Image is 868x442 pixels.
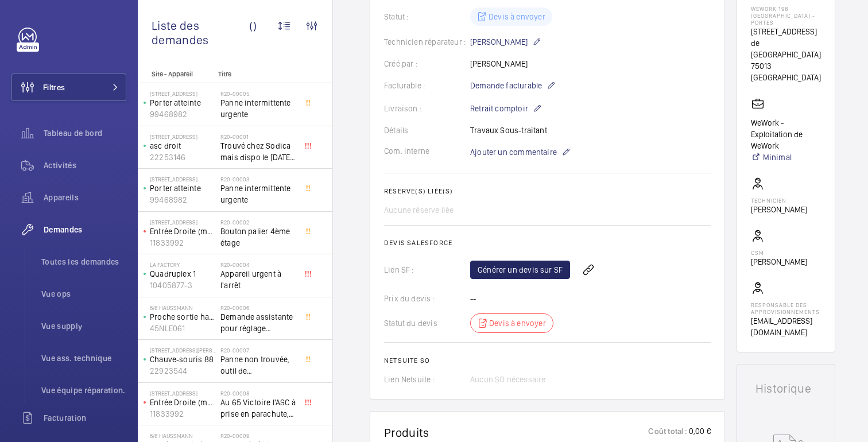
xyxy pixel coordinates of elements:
font: Liste des demandes [152,18,209,47]
font: R20-00004 [220,261,250,268]
font: Appareils [44,193,79,202]
font: Vue équipe réparation. [41,386,126,395]
font: Historique [755,381,811,396]
font: WeWork - Exploitation de WeWork [751,118,803,150]
a: Minimal [751,152,821,163]
font: Devis Salesforce [384,239,452,247]
font: Ajouter un commentaire [470,148,557,157]
font: Demande facturable [470,81,542,90]
font: () [249,18,257,33]
font: Panne intermittente urgente [220,184,290,204]
font: WeWork 198 [GEOGRAPHIC_DATA] - Portes [751,5,815,26]
font: Vue supply [41,321,83,331]
font: Générer un devis sur SF [478,265,563,274]
button: Filtres [11,73,126,101]
font: R20-00005 [220,90,250,97]
font: 99468982 [150,110,187,119]
font: Appareil urgent à l'arrêt [220,269,281,290]
font: R20-00002 [220,219,249,226]
font: R20-00006 [220,304,249,311]
font: asc droit [150,141,181,150]
font: Tableau de bord [44,129,102,138]
font: Toutes les demandes [41,257,119,266]
font: Panne non trouvée, outil de déverouillouge impératif pour le diagnostic [220,355,289,410]
font: Demande assistante pour réglage d'opérateurs porte cabine double accès [220,312,293,356]
font: 22923544 [150,366,187,375]
font: R20-00008 [220,390,250,397]
a: Générer un devis sur SF [470,261,570,279]
font: [STREET_ADDRESS] [150,390,197,397]
font: Facturation [44,413,87,422]
font: 75013 [GEOGRAPHIC_DATA] [751,61,821,82]
font: Proche sortie hall Pelletier [150,312,243,321]
font: Quadruplex 1 [150,269,196,278]
font: Produits [384,425,429,440]
font: 99468982 [150,195,187,204]
font: R20-00007 [220,347,249,354]
font: Coût total : [648,427,687,436]
font: Minimal [763,153,792,162]
font: Entrée Droite (monte-charge) [150,227,253,236]
font: Entrée Droite (monte-charge) [150,398,253,407]
font: [STREET_ADDRESS] [150,219,197,226]
font: [EMAIL_ADDRESS][DOMAIN_NAME] [751,316,812,337]
font: Porter atteinte [150,98,201,107]
font: 6/8 Haussmann [150,432,193,439]
font: Panne intermittente urgente [220,98,290,119]
font: [PERSON_NAME] [470,37,528,46]
font: Technicien [751,197,786,204]
font: [STREET_ADDRESS] [150,176,197,183]
font: Bouton palier 4ème étage [220,227,290,247]
font: Porter atteinte [150,184,201,193]
font: Vue ass. technique [41,354,111,363]
font: R20-00009 [220,432,249,439]
font: Netsuite SO [384,356,430,365]
font: 11833992 [150,409,184,418]
font: R20-00001 [220,133,249,140]
font: CSM [751,249,764,256]
font: [STREET_ADDRESS] [150,90,197,97]
font: 0,00 € [689,427,711,436]
font: Site - Appareil [152,70,193,78]
font: [STREET_ADDRESS] de [GEOGRAPHIC_DATA] [751,27,821,59]
font: Responsable des approvisionnements [751,301,820,315]
font: 10405877-3 [150,281,192,290]
font: Retrait comptoir [470,104,528,113]
font: 22253146 [150,153,185,162]
font: Demandes [44,225,83,234]
font: Activités [44,161,76,170]
font: R20-00003 [220,176,249,183]
font: Titre [218,70,231,78]
font: La Factory [150,261,180,268]
font: [PERSON_NAME] [751,257,807,266]
font: 45NLE061 [150,324,185,333]
font: 6/8 Haussmann [150,304,193,311]
font: Filtres [43,83,65,92]
font: 11833992 [150,238,184,247]
font: Vue ops [41,289,71,298]
font: Trouvé chez Sodica mais dispo le [DATE] [URL][DOMAIN_NAME] [220,141,295,185]
font: Réserve(s) liée(s) [384,187,454,195]
font: [STREET_ADDRESS][PERSON_NAME] [150,347,239,354]
font: [STREET_ADDRESS] [150,133,197,140]
font: [PERSON_NAME] [751,205,807,214]
font: Chauve-souris 88 [150,355,214,364]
